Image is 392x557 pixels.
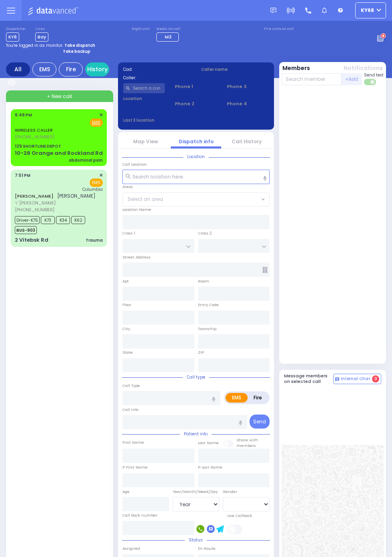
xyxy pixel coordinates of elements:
[132,27,150,32] label: Night unit
[122,350,133,355] label: State
[86,237,103,243] div: Trauma
[6,42,63,48] span: You're logged in as monitor.
[122,230,135,236] label: Cross 1
[227,513,252,519] label: Use Callback
[122,383,140,389] label: Call Type
[355,2,386,18] button: ky68
[227,83,269,90] span: Phone 3
[282,64,310,72] button: Members
[183,154,209,160] span: Location
[15,206,54,213] span: [PHONE_NUMBER]
[175,100,217,107] span: Phone 2
[198,350,204,355] label: ZIP
[361,7,374,14] span: ky68
[335,377,339,381] img: comment-alt.png
[122,407,138,413] label: Call Info
[175,83,217,90] span: Phone 1
[85,62,109,76] a: History
[198,326,216,332] label: Township
[15,149,103,157] div: 10-28 Orange and Rockland Rd
[372,375,379,383] span: 0
[122,170,270,184] input: Search location here
[122,546,140,551] label: Assigned
[122,326,130,332] label: City
[82,186,103,192] span: Columbia
[6,32,19,42] span: KY6
[15,127,53,133] a: WIRELESS CALLER
[227,100,269,107] span: Phone 4
[122,465,148,470] label: P First Name
[344,64,383,72] button: Notifications
[64,42,95,48] strong: Take dispatch
[180,431,212,437] span: Patient info
[198,465,222,470] label: P Last Name
[15,193,54,199] a: [PERSON_NAME]
[15,134,54,140] span: [PHONE_NUMBER]
[226,393,248,403] label: EMS
[122,513,158,518] label: Call back number
[28,6,81,16] img: Logo
[123,75,191,81] label: Caller:
[122,184,133,190] label: Areas
[122,489,130,495] label: Age
[59,62,83,76] div: Fire
[179,138,214,145] a: Dispatch info
[250,415,270,429] button: Send
[123,83,165,93] input: Search a contact
[56,216,70,224] span: K34
[165,34,172,40] span: M3
[122,207,151,212] label: Location Name
[133,138,158,145] a: Map View
[15,236,48,244] div: 2 Vitebsk Rd
[92,120,100,126] u: EMS
[341,376,370,382] span: Internal Chat
[364,78,377,86] label: Turn off text
[123,96,165,102] label: Location
[364,72,384,78] span: Send text
[47,93,72,100] span: + New call
[6,27,26,32] label: Dispatcher
[35,32,48,42] span: Bay
[128,196,163,203] span: Select an area
[270,8,276,14] img: message.svg
[122,440,144,445] label: First Name
[15,226,37,234] span: BUS-903
[247,393,268,403] label: Fire
[71,216,85,224] span: K62
[15,200,96,206] span: ר' [PERSON_NAME]
[123,66,191,72] label: Cad:
[236,443,256,448] span: members
[35,27,48,32] label: Lines
[201,66,269,72] label: Caller name
[232,138,262,145] a: Call History
[41,216,55,224] span: K73
[15,216,40,224] span: Driver-K75
[223,489,237,495] label: Gender
[198,440,219,446] label: Last Name
[99,112,103,118] span: ✕
[69,157,103,163] div: abdominal pain
[262,267,268,273] span: Other building occupants
[198,230,212,236] label: Cross 2
[122,254,151,260] label: Street Address
[32,62,56,76] div: EMS
[333,374,381,384] button: Internal Chat 0
[99,172,103,179] span: ✕
[284,373,334,384] h5: Message members on selected call
[122,278,129,284] label: Apt
[90,178,103,187] span: EMS
[198,302,219,308] label: Entry Code
[198,546,216,551] label: En Route
[63,48,90,54] strong: Take backup
[183,374,209,380] span: Call type
[15,172,30,178] span: 7:51 PM
[122,302,131,308] label: Floor
[173,489,220,495] div: Year/Month/Week/Day
[15,112,32,118] span: 9:49 PM
[122,162,147,167] label: Call Location
[15,143,61,149] div: 129 SHORTLINE DEPOT
[236,437,258,443] small: Share with
[185,537,207,543] span: Status
[282,73,342,85] input: Search member
[264,27,294,32] label: Fire units on call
